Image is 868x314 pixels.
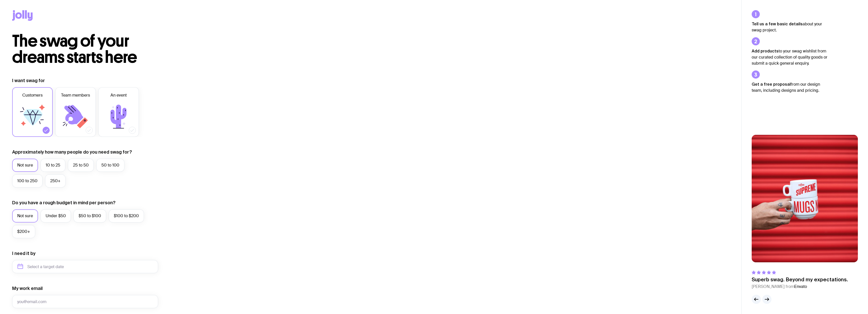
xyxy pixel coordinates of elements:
[12,200,116,206] label: Do you have a rough budget in mind per person?
[12,250,35,256] label: I need it by
[12,225,35,238] label: $200+
[12,174,43,188] label: 100 to 250
[41,209,71,223] label: Under $50
[752,82,791,86] strong: Get a free proposal
[22,92,43,98] span: Customers
[752,81,828,94] p: from our design team, including designs and pricing.
[12,295,158,308] input: you@email.com
[752,276,848,283] p: Superb swag. Beyond my expectations.
[12,260,158,273] input: Select a target date
[109,209,144,223] label: $100 to $200
[752,49,779,53] strong: Add products
[45,174,66,188] label: 250+
[12,78,45,84] label: I want swag for
[12,31,137,67] span: The swag of your dreams starts here
[12,149,132,155] label: Approximately how many people do you need swag for?
[68,159,94,172] label: 25 to 50
[73,209,106,223] label: $50 to $100
[96,159,124,172] label: 50 to 100
[752,22,803,26] strong: Tell us a few basic details
[794,284,807,289] span: Envato
[61,92,90,98] span: Team members
[752,284,848,290] cite: [PERSON_NAME] from
[110,92,127,98] span: An event
[752,48,828,66] p: to your swag wishlist from our curated collection of quality goods or submit a quick general enqu...
[12,285,43,291] label: My work email
[12,159,38,172] label: Not sure
[41,159,65,172] label: 10 to 25
[12,209,38,223] label: Not sure
[752,21,828,33] p: about your swag project.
